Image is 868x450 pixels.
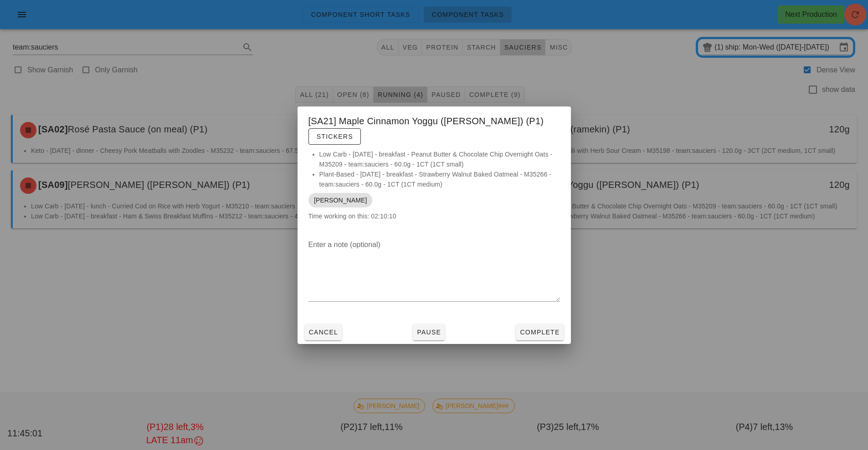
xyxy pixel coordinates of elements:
button: Pause [413,324,445,340]
div: [SA21] Maple Cinnamon Yoggu ([PERSON_NAME]) (P1) [298,106,571,149]
button: Complete [516,324,563,340]
span: Complete [519,329,560,336]
div: Time working on this: 02:10:10 [298,149,571,230]
span: [PERSON_NAME] [314,193,367,207]
li: Low Carb - [DATE] - breakfast - Peanut Butter & Chocolate Chip Overnight Oats - M35209 - team:sau... [319,149,560,169]
button: Stickers [308,128,361,145]
span: Stickers [316,133,353,140]
span: Cancel [308,329,339,336]
button: Cancel [305,324,342,340]
span: Pause [416,329,441,336]
li: Plant-Based - [DATE] - breakfast - Strawberry Walnut Baked Oatmeal - M35266 - team:sauciers - 60.... [319,169,560,189]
